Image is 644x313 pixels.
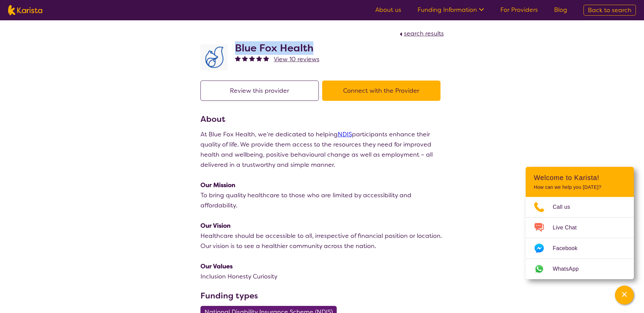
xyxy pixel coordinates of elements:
span: Live Chat [553,223,585,233]
a: About us [375,6,401,14]
div: Channel Menu [526,167,634,279]
img: fullstar [256,55,262,61]
strong: Our Vision [200,222,231,230]
button: Review this provider [200,81,319,101]
span: Back to search [588,6,631,14]
img: fullstar [235,55,241,61]
img: Karista logo [8,5,42,15]
strong: Our Values [200,262,233,270]
img: fullstar [263,55,269,61]
a: Web link opens in a new tab. [526,259,634,279]
button: Channel Menu [615,286,634,305]
img: fullstar [249,55,255,61]
span: WhatsApp [553,264,587,274]
p: At Blue Fox Health, we’re dedicated to helping participants enhance their quality of life. We pro... [200,129,444,170]
a: For Providers [500,6,538,14]
p: Healthcare should be accessible to all, irrespective of financial position or location. Our visio... [200,231,444,251]
a: Connect with the Provider [322,87,444,95]
h2: Welcome to Karista! [534,174,626,182]
strong: Our Mission [200,181,235,189]
h2: Blue Fox Health [235,42,319,54]
a: Back to search [583,5,636,16]
span: Facebook [553,243,586,253]
p: Inclusion Honesty Curiosity [200,271,444,282]
span: Call us [553,202,578,212]
button: Connect with the Provider [322,81,440,101]
h3: About [200,113,444,125]
p: How can we help you [DATE]? [534,184,626,190]
a: Funding Information [418,6,484,14]
h3: Funding types [200,290,444,302]
img: lyehhyr6avbivpacwqcf.png [200,44,228,70]
img: fullstar [242,55,248,61]
p: To bring quality healthcare to those who are limited by accessibility and affordability. [200,190,444,210]
ul: Choose channel [526,197,634,279]
a: search results [398,29,444,38]
span: View 10 reviews [274,55,319,63]
a: View 10 reviews [274,54,319,64]
a: Review this provider [200,87,322,95]
a: Blog [554,6,567,14]
span: search results [404,29,444,38]
a: NDIS [338,130,352,138]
